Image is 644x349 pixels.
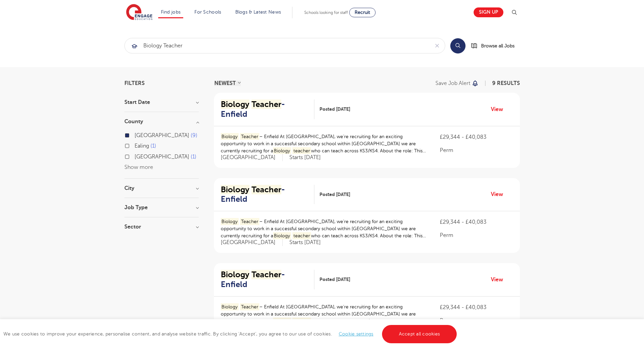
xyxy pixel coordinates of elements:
mark: Biology [273,318,291,325]
p: Save job alert [435,81,470,86]
p: Perm [440,231,513,239]
p: Starts [DATE] [289,239,321,246]
span: Browse all Jobs [481,42,515,50]
span: 1 [191,154,196,160]
a: Cookie settings [339,331,374,336]
span: 1 [150,143,156,149]
h3: Start Date [124,100,199,105]
mark: Biology [221,133,239,140]
p: Perm [440,146,513,154]
h3: County [124,119,199,124]
mark: Teacher [252,270,281,279]
a: Recruit [349,8,376,17]
input: [GEOGRAPHIC_DATA] 9 [135,132,139,137]
button: Search [450,38,466,53]
span: [GEOGRAPHIC_DATA] [221,154,283,161]
h2: - Enfield [221,185,309,204]
p: £29,344 - £40,083 [440,303,513,311]
h3: Job Type [124,205,199,210]
p: £29,344 - £40,083 [440,133,513,141]
span: Ealing [135,143,149,149]
mark: Biology [221,218,239,225]
p: £29,344 - £40,083 [440,218,513,226]
a: Browse all Jobs [471,42,520,50]
h2: - Enfield [221,270,309,289]
a: View [491,190,508,199]
p: Perm [440,317,513,325]
a: View [491,105,508,114]
p: – Enfield At [GEOGRAPHIC_DATA], we’re recruiting for an exciting opportunity to work in a success... [221,303,427,325]
span: [GEOGRAPHIC_DATA] [221,239,283,246]
a: Blogs & Latest News [235,9,281,15]
a: Biology Teacher- Enfield [221,100,315,119]
mark: Teacher [240,303,259,310]
img: Engage Education [126,4,152,21]
div: Submit [124,38,445,53]
input: Ealing 1 [135,143,139,147]
mark: Teacher [240,133,259,140]
mark: Biology [221,100,249,109]
span: 9 RESULTS [492,80,520,86]
mark: Biology [221,185,249,194]
button: Save job alert [435,81,479,86]
mark: Teacher [240,218,259,225]
h3: Sector [124,224,199,230]
span: Posted [DATE] [319,106,350,113]
span: 9 [191,132,197,138]
a: Biology Teacher- Enfield [221,185,315,204]
mark: Teacher [252,100,281,109]
button: Show more [124,164,153,170]
a: Sign up [474,7,503,17]
a: Find jobs [161,9,181,15]
span: [GEOGRAPHIC_DATA] [135,154,189,160]
h2: - Enfield [221,100,309,119]
mark: Biology [273,232,291,239]
mark: teacher [292,232,311,239]
input: [GEOGRAPHIC_DATA] 1 [135,154,139,158]
p: – Enfield At [GEOGRAPHIC_DATA], we’re recruiting for an exciting opportunity to work in a success... [221,133,427,154]
p: Starts [DATE] [289,154,321,161]
span: Schools looking for staff [304,10,348,15]
mark: Biology [221,303,239,310]
mark: Teacher [252,185,281,194]
mark: Biology [273,147,291,154]
span: Posted [DATE] [319,276,350,283]
mark: teacher [292,147,311,154]
span: We use cookies to improve your experience, personalise content, and analyse website traffic. By c... [3,331,458,336]
span: [GEOGRAPHIC_DATA] [135,132,189,138]
input: Submit [125,38,429,53]
mark: Biology [221,270,249,279]
a: Accept all cookies [382,325,457,343]
a: Biology Teacher- Enfield [221,270,315,289]
span: Posted [DATE] [319,191,350,198]
a: For Schools [194,9,221,15]
p: – Enfield At [GEOGRAPHIC_DATA], we’re recruiting for an exciting opportunity to work in a success... [221,218,427,239]
span: Filters [124,81,145,86]
span: Recruit [355,10,370,15]
h3: City [124,186,199,191]
a: View [491,275,508,284]
mark: teacher [292,318,311,325]
button: Clear [429,38,445,53]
